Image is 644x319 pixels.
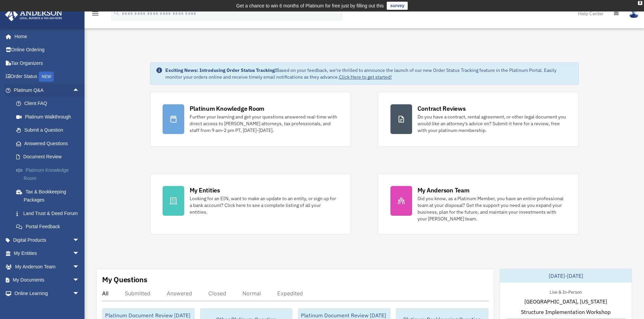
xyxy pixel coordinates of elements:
div: Live & In-Person [544,288,587,295]
div: Submitted [125,290,150,297]
div: close [638,1,642,5]
span: arrow_drop_down [73,233,86,247]
div: Based on your feedback, we're thrilled to announce the launch of our new Order Status Tracking fe... [165,67,573,80]
span: arrow_drop_up [73,83,86,97]
a: Portal Feedback [9,220,90,234]
a: My Entitiesarrow_drop_down [5,247,90,260]
i: menu [91,9,99,18]
div: All [102,290,109,297]
div: Answered [167,290,192,297]
i: search [113,9,120,17]
a: Document Review [9,150,90,164]
div: Contract Reviews [418,104,466,113]
div: NEW [39,72,54,82]
a: menu [91,12,99,18]
a: My Documentsarrow_drop_down [5,273,90,287]
a: Digital Productsarrow_drop_down [5,233,90,247]
div: Expedited [277,290,303,297]
a: survey [387,2,408,10]
a: Tax Organizers [5,56,90,70]
a: Client FAQ [9,97,90,110]
div: [DATE]-[DATE] [500,269,632,283]
a: Home [5,30,86,43]
a: My Entities Looking for an EIN, want to make an update to an entity, or sign up for a bank accoun... [150,174,351,235]
a: Click Here to get started! [339,74,392,80]
a: Platinum Knowledge Room Further your learning and get your questions answered real-time with dire... [150,92,351,147]
a: Land Trust & Deed Forum [9,207,90,220]
a: My Anderson Teamarrow_drop_down [5,260,90,273]
div: Do you have a contract, rental agreement, or other legal document you would like an attorney's ad... [418,113,566,134]
span: [GEOGRAPHIC_DATA], [US_STATE] [524,297,607,305]
div: Closed [208,290,226,297]
strong: Exciting News: Introducing Order Status Tracking! [165,67,276,73]
a: Online Ordering [5,43,90,57]
a: Platinum Q&Aarrow_drop_up [5,83,90,97]
div: Platinum Knowledge Room [190,104,265,113]
div: My Questions [102,274,147,285]
div: My Anderson Team [418,186,470,194]
a: Contract Reviews Do you have a contract, rental agreement, or other legal document you would like... [378,92,579,147]
div: Further your learning and get your questions answered real-time with direct access to [PERSON_NAM... [190,113,338,134]
a: Platinum Walkthrough [9,110,90,124]
span: arrow_drop_down [73,273,86,287]
a: Submit a Question [9,124,90,137]
span: arrow_drop_down [73,287,86,300]
span: arrow_drop_down [73,260,86,274]
img: User Pic [629,8,639,18]
a: Online Learningarrow_drop_down [5,287,90,300]
div: Get a chance to win 6 months of Platinum for free just by filling out this [236,2,384,10]
span: Structure Implementation Workshop [521,308,611,316]
div: Looking for an EIN, want to make an update to an entity, or sign up for a bank account? Click her... [190,195,338,215]
a: Answered Questions [9,137,90,150]
a: Tax & Bookkeeping Packages [9,185,90,207]
a: Platinum Knowledge Room [9,163,90,185]
a: My Anderson Team Did you know, as a Platinum Member, you have an entire professional team at your... [378,174,579,235]
div: Normal [242,290,261,297]
img: Anderson Advisors Platinum Portal [3,8,64,21]
span: arrow_drop_down [73,247,86,261]
a: Order StatusNEW [5,70,90,84]
div: My Entities [190,186,220,194]
div: Did you know, as a Platinum Member, you have an entire professional team at your disposal? Get th... [418,195,566,222]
